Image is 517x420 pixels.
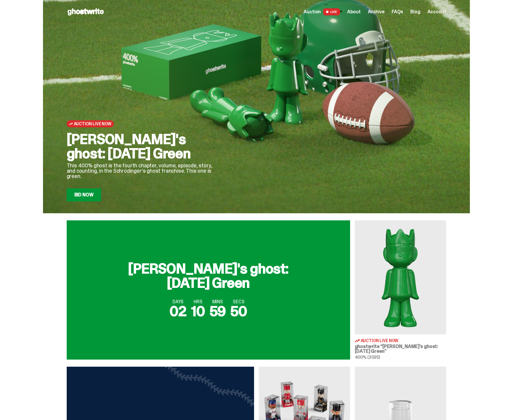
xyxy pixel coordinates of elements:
[323,8,340,15] span: LIVE
[355,220,446,334] img: Schrödinger's ghost: Sunday Green
[230,299,247,304] span: SECS
[170,299,186,304] span: DAYS
[67,188,101,201] a: Bid Now
[67,163,221,179] p: This 400% ghost is the fourth chapter, volume, episode, story, and counting, in the Schrödinger’s...
[304,9,321,14] span: Auction
[170,302,186,320] span: 02
[230,302,247,320] span: 50
[347,9,361,14] a: About
[410,9,420,14] a: Blog
[210,299,226,304] span: MINS
[191,302,205,320] span: 10
[427,9,446,14] a: Account
[392,9,403,14] a: FAQs
[210,302,226,320] span: 59
[368,9,384,14] a: Archive
[355,344,446,354] h3: ghostwrite “[PERSON_NAME]'s ghost: [DATE] Green”
[67,132,221,161] h2: [PERSON_NAME]'s ghost: [DATE] Green
[304,8,340,15] a: Auction LIVE
[191,299,205,304] span: HRS
[355,220,446,360] a: Schrödinger's ghost: Sunday Green Auction Live Now
[74,121,111,126] span: Auction Live Now
[361,339,399,343] span: Auction Live Now
[114,262,303,290] h2: [PERSON_NAME]'s ghost: [DATE] Green
[355,355,380,360] span: 400% (2025)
